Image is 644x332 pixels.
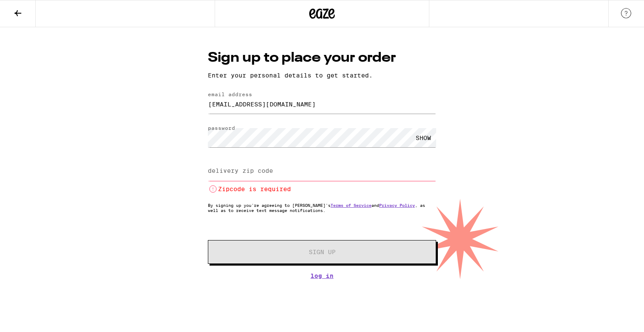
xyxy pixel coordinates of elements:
[5,6,61,13] span: Hi. Need any help?
[208,72,436,79] p: Enter your personal details to get started.
[331,203,371,208] a: Terms of Service
[208,49,436,68] h1: Sign up to place your order
[208,203,436,213] p: By signing up you're agreeing to [PERSON_NAME]'s and , as well as to receive text message notific...
[208,92,252,97] label: email address
[208,162,436,181] input: delivery zip code
[379,203,415,208] a: Privacy Policy
[208,167,273,174] label: delivery zip code
[208,184,436,194] li: Zipcode is required
[208,94,436,114] input: email address
[411,128,436,147] div: SHOW
[309,249,336,255] span: Sign Up
[208,125,235,131] label: password
[208,272,436,279] a: Log In
[208,240,436,264] button: Sign Up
